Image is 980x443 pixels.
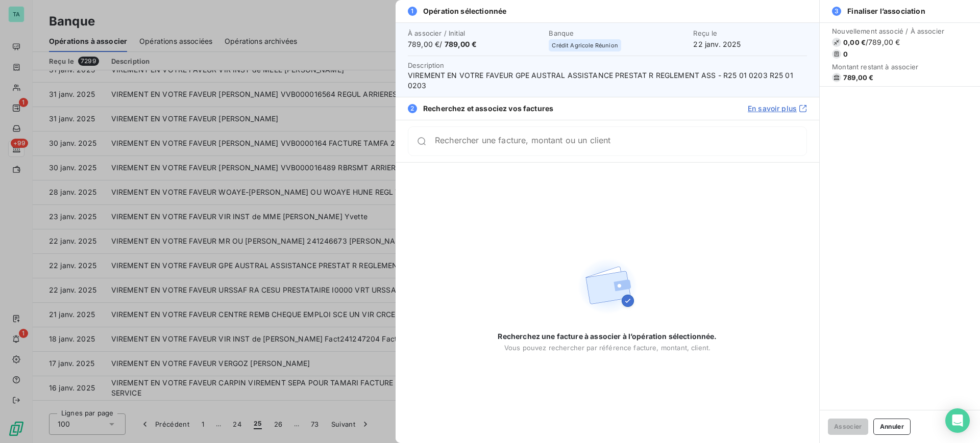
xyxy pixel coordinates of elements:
[408,104,417,113] span: 2
[549,29,687,37] span: Banque
[843,50,848,58] span: 0
[843,73,873,82] span: 789,00 €
[832,63,944,71] span: Montant restant à associer
[408,70,807,91] span: VIREMENT EN VOTRE FAVEUR GPE AUSTRAL ASSISTANCE PRESTAT R REGLEMENT ASS - R25 01 0203 R25 01 0203
[748,103,807,114] a: En savoir plus
[847,6,925,16] span: Finaliser l’association
[843,38,866,46] span: 0,00 €
[828,419,868,435] button: Associer
[423,6,506,16] span: Opération sélectionnée
[832,7,841,16] span: 3
[866,37,900,47] span: / 789,00 €
[408,39,543,49] span: 789,00 € /
[832,27,944,35] span: Nouvellement associé / À associer
[423,103,553,114] span: Recherchez et associez vos factures
[693,29,807,37] span: Reçu le
[504,344,710,352] span: Vous pouvez rechercher par référence facture, montant, client.
[408,7,417,16] span: 1
[693,29,807,49] div: 22 janv. 2025
[575,254,640,319] img: Empty state
[945,408,970,433] div: Open Intercom Messenger
[552,42,618,48] span: Crédit Agricole Réunion
[408,61,445,69] span: Description
[873,419,911,435] button: Annuler
[435,136,806,146] input: placeholder
[498,331,717,342] span: Recherchez une facture à associer à l’opération sélectionnée.
[445,40,477,48] span: 789,00 €
[408,29,543,37] span: À associer / Initial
